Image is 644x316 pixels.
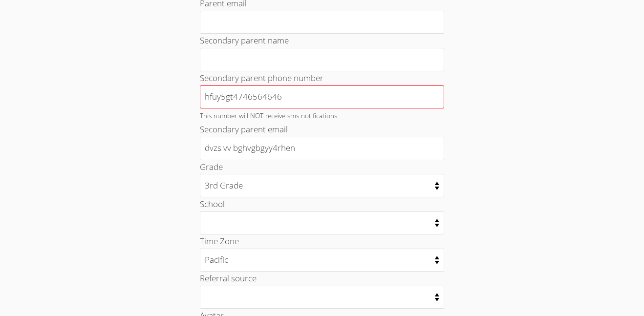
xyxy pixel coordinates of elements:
[200,35,289,46] label: Secondary parent name
[200,161,223,172] label: Grade
[200,273,257,284] label: Referral source
[200,198,225,210] label: School
[200,111,339,120] small: This number will NOT receive sms notifications.
[200,72,323,84] label: Secondary parent phone number
[200,235,239,247] label: Time Zone
[200,124,288,135] label: Secondary parent email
